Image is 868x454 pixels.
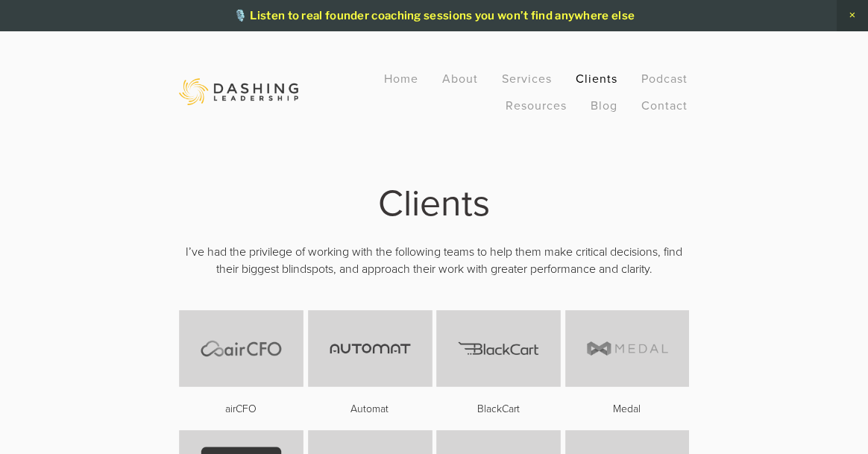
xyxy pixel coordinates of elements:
[179,310,304,386] img: airCFO
[179,185,689,218] h1: Clients
[565,400,690,417] div: Medal
[565,310,690,386] img: Medal
[506,97,567,113] a: Resources
[308,400,433,417] div: Automat
[179,78,298,105] img: Dashing Leadership
[641,65,688,92] a: Podcast
[436,310,561,386] img: BlackCart
[502,65,552,92] a: Services
[179,400,304,417] div: airCFO
[576,65,617,92] a: Clients
[179,243,689,277] p: I’ve had the privilege of working with the following teams to help them make critical decisions, ...
[384,65,418,92] a: Home
[442,65,478,92] a: About
[308,310,433,386] img: Automat
[591,92,617,119] a: Blog
[641,92,688,119] a: Contact
[436,400,561,417] div: BlackCart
